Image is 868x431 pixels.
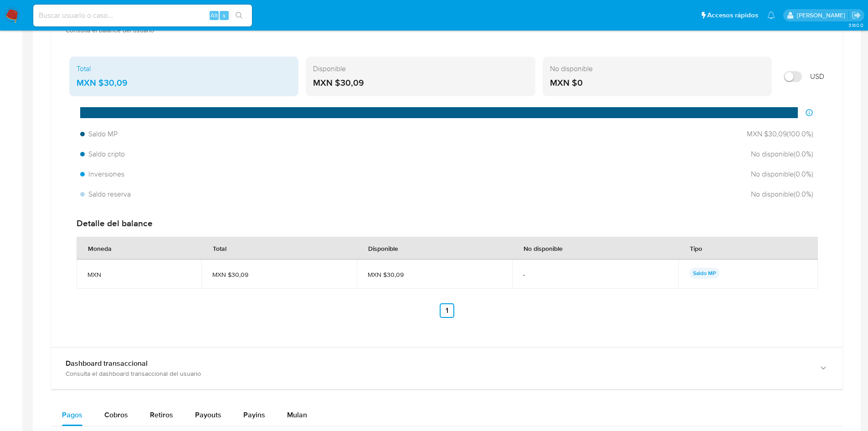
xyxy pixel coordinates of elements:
a: Notificaciones [767,11,775,19]
span: Accesos rápidos [707,10,758,20]
p: ext_jesssali@mercadolibre.com.mx [797,11,848,20]
span: 3.160.0 [848,21,863,29]
button: search-icon [230,9,248,22]
input: Buscar usuario o caso... [33,10,252,21]
span: s [223,11,226,20]
a: Salir [852,10,861,20]
span: Alt [211,11,218,20]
